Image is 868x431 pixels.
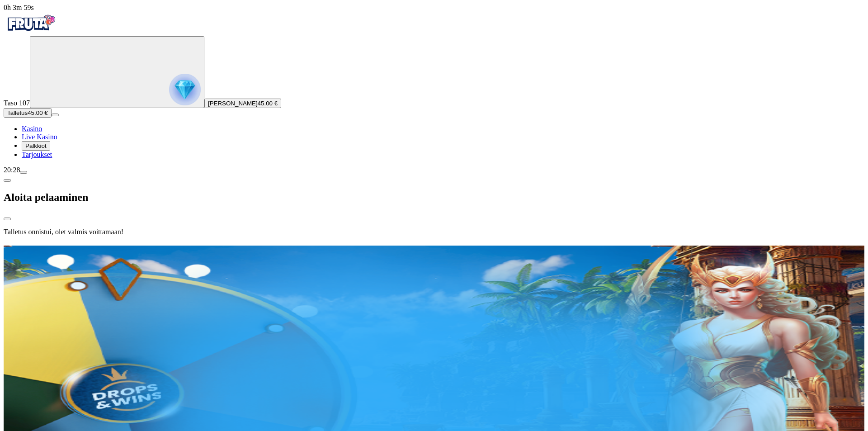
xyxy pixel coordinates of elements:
span: Talletus [7,109,28,116]
span: Tarjoukset [22,151,52,158]
a: poker-chip iconLive Kasino [22,133,57,141]
span: user session time [4,4,34,11]
span: 45.00 € [28,109,47,116]
a: gift-inverted iconTarjoukset [22,151,52,158]
span: Live Kasino [22,133,57,141]
h2: Aloita pelaaminen [4,191,864,204]
nav: Primary [4,12,864,159]
span: Kasino [22,125,42,133]
button: [PERSON_NAME]45.00 € [204,99,281,108]
span: 20:28 [4,166,20,174]
span: Taso 107 [4,99,30,107]
p: Talletus onnistui, olet valmis voittamaan! [4,228,864,236]
img: reward progress [169,74,201,105]
button: reward iconPalkkiot [22,141,50,151]
span: Palkkiot [25,142,47,149]
button: Talletusplus icon45.00 € [4,108,52,118]
span: [PERSON_NAME] [208,100,258,107]
button: chevron-left icon [4,179,11,182]
button: close [4,218,11,220]
button: menu [52,114,59,116]
button: menu [20,171,27,174]
a: diamond iconKasino [22,125,42,133]
button: reward progress [30,36,204,108]
a: Fruta [4,28,58,36]
span: 45.00 € [258,100,278,107]
img: Fruta [4,12,58,34]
